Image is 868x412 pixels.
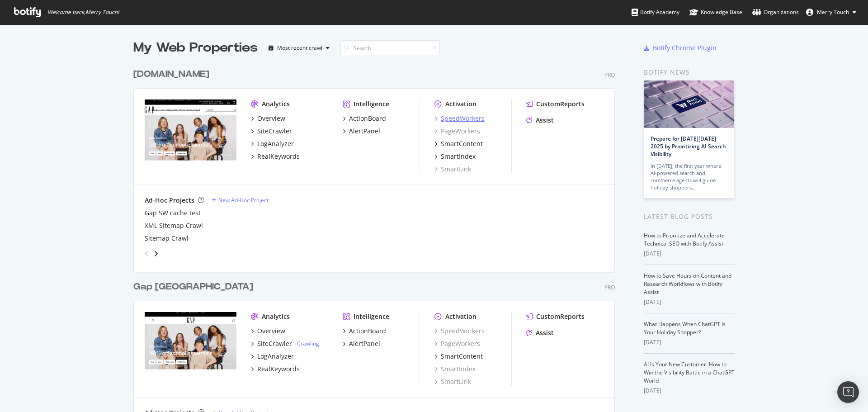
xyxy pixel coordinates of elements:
[257,352,294,361] div: LogAnalyzer
[644,67,735,77] div: Botify news
[526,328,554,337] a: Assist
[434,365,476,374] a: SmartIndex
[651,162,727,191] div: In [DATE], the first year where AI-powered search and commerce agents will guide holiday shoppers…
[294,340,319,347] div: -
[277,45,322,51] div: Most recent crawl
[262,99,290,109] div: Analytics
[799,5,863,19] button: Merry Touch
[133,280,257,294] a: Gap [GEOGRAPHIC_DATA]
[343,127,380,136] a: AlertPanel
[262,312,290,321] div: Analytics
[145,208,201,218] a: Gap SW cache test
[354,99,389,109] div: Intelligence
[817,8,849,16] span: Merry Touch
[257,114,285,123] div: Overview
[251,327,285,336] a: Overview
[651,135,726,158] a: Prepare for [DATE][DATE] 2025 by Prioritizing AI Search Visibility
[265,41,333,55] button: Most recent crawl
[526,99,585,109] a: CustomReports
[349,127,380,136] div: AlertPanel
[251,352,294,361] a: LogAnalyzer
[441,114,485,123] div: SpeedWorkers
[526,312,585,321] a: CustomReports
[644,81,734,128] img: Prepare for Black Friday 2025 by Prioritizing AI Search Visibility
[752,8,799,17] div: Organizations
[343,327,386,336] a: ActionBoard
[434,152,476,161] a: SmartIndex
[536,312,585,321] div: CustomReports
[251,127,292,136] a: SiteCrawler
[257,327,285,336] div: Overview
[644,43,717,52] a: Botify Chrome Plugin
[145,312,236,385] img: Gapcanada.ca
[653,43,717,52] div: Botify Chrome Plugin
[257,152,300,161] div: RealKeywords
[218,196,269,204] div: New Ad-Hoc Project
[644,320,726,336] a: What Happens When ChatGPT Is Your Holiday Shopper?
[251,365,300,374] a: RealKeywords
[644,212,735,222] div: Latest Blog Posts
[644,250,735,258] div: [DATE]
[343,339,380,348] a: AlertPanel
[434,327,485,336] div: SpeedWorkers
[441,139,483,148] div: SmartContent
[257,365,300,374] div: RealKeywords
[644,272,731,296] a: How to Save Hours on Content and Research Workflows with Botify Assist
[354,312,389,321] div: Intelligence
[604,71,615,79] div: Pro
[445,99,476,109] div: Activation
[349,114,386,123] div: ActionBoard
[133,68,209,81] div: [DOMAIN_NAME]
[133,39,258,57] div: My Web Properties
[644,298,735,306] div: [DATE]
[434,127,480,136] a: PageWorkers
[445,312,476,321] div: Activation
[257,127,292,136] div: SiteCrawler
[349,327,386,336] div: ActionBoard
[251,152,300,161] a: RealKeywords
[434,139,483,148] a: SmartContent
[145,221,203,230] a: XML Sitemap Crawl
[257,339,292,348] div: SiteCrawler
[837,381,859,403] div: Open Intercom Messenger
[340,40,440,56] input: Search
[441,152,476,161] div: SmartIndex
[141,246,153,261] div: angle-left
[434,352,483,361] a: SmartContent
[644,338,735,346] div: [DATE]
[251,139,294,148] a: LogAnalyzer
[145,196,194,205] div: Ad-Hoc Projects
[133,280,253,294] div: Gap [GEOGRAPHIC_DATA]
[434,165,471,174] a: SmartLink
[47,9,119,16] span: Welcome back, Merry Touch !
[644,232,725,247] a: How to Prioritize and Accelerate Technical SEO with Botify Assist
[434,339,480,348] a: PageWorkers
[689,8,742,17] div: Knowledge Base
[604,284,615,291] div: Pro
[434,377,471,386] a: SmartLink
[644,360,735,384] a: AI Is Your New Customer: How to Win the Visibility Battle in a ChatGPT World
[644,387,735,395] div: [DATE]
[526,116,554,125] a: Assist
[133,68,213,81] a: [DOMAIN_NAME]
[145,99,236,173] img: Gap.com
[297,340,319,347] a: Crawling
[343,114,386,123] a: ActionBoard
[145,234,189,243] a: Sitemap Crawl
[536,328,554,337] div: Assist
[212,196,269,204] a: New Ad-Hoc Project
[251,114,285,123] a: Overview
[153,249,159,258] div: angle-right
[251,339,319,348] a: SiteCrawler- Crawling
[441,352,483,361] div: SmartContent
[536,116,554,125] div: Assist
[349,339,380,348] div: AlertPanel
